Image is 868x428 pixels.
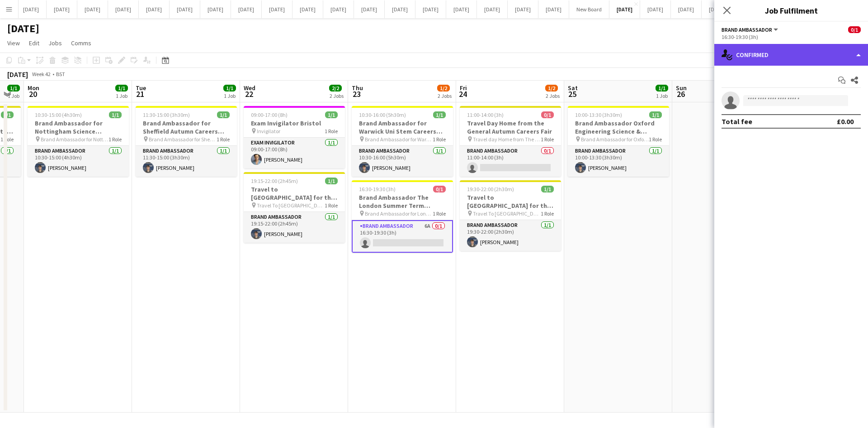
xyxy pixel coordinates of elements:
[47,0,77,18] button: [DATE]
[329,85,342,91] span: 2/2
[722,26,779,33] button: Brand Ambassador
[29,39,39,47] span: Edit
[7,85,20,91] span: 1/1
[433,136,446,143] span: 1 Role
[8,92,19,99] div: 1 Job
[433,210,446,217] span: 1 Role
[71,39,91,47] span: Comms
[541,136,554,143] span: 1 Role
[722,34,861,40] div: 16:30-19:30 (3h)
[325,178,338,184] span: 1/1
[25,37,43,49] a: Edit
[7,70,28,79] div: [DATE]
[467,186,514,192] span: 19:30-22:00 (2h30m)
[134,89,146,99] span: 21
[352,220,453,253] app-card-role: Brand Ambassador6A0/116:30-19:30 (3h)
[714,44,868,66] div: Confirmed
[244,212,345,243] app-card-role: Brand Ambassador1/119:15-22:00 (2h45m)[PERSON_NAME]
[675,89,687,99] span: 26
[545,85,558,91] span: 1/2
[359,111,406,118] span: 10:30-16:00 (5h30m)
[116,92,127,99] div: 1 Job
[458,89,467,99] span: 24
[30,71,52,77] span: Week 42
[460,84,467,92] span: Fri
[136,146,237,177] app-card-role: Brand Ambassador1/111:30-15:00 (3h30m)[PERSON_NAME]
[28,146,129,177] app-card-role: Brand Ambassador1/110:30-15:00 (4h30m)[PERSON_NAME]
[1,111,14,118] span: 1/1
[352,180,453,253] app-job-card: 16:30-19:30 (3h)0/1Brand Ambassador The London Summer Term Careers Fair Brand Ambassador for Lond...
[242,89,255,99] span: 22
[108,136,122,143] span: 1 Role
[330,92,344,99] div: 2 Jobs
[714,5,868,16] h3: Job Fulfilment
[26,89,39,99] span: 20
[460,146,561,177] app-card-role: Brand Ambassador0/111:00-14:00 (3h)
[244,138,345,168] app-card-role: Exam Invigilator1/109:00-17:00 (8h)[PERSON_NAME]
[28,106,129,177] app-job-card: 10:30-15:00 (4h30m)1/1Brand Ambassador for Nottingham Science Engineering & Technology fair Brand...
[352,84,363,92] span: Thu
[438,92,452,99] div: 2 Jobs
[352,146,453,177] app-card-role: Brand Ambassador1/110:30-16:00 (5h30m)[PERSON_NAME]
[848,26,861,33] span: 0/1
[385,0,415,18] button: [DATE]
[149,136,217,143] span: Brand Ambassador for Sheffield Uni Autumn Careers Fair
[48,39,62,47] span: Jobs
[722,117,752,126] div: Total fee
[7,39,20,47] span: View
[541,186,554,192] span: 1/1
[354,0,385,18] button: [DATE]
[136,106,237,177] app-job-card: 11:30-15:00 (3h30m)1/1Brand Ambassador for Sheffield Autumn Careers Fair Brand Ambassador for She...
[541,111,554,118] span: 0/1
[217,136,230,143] span: 1 Role
[575,111,622,118] span: 10:00-13:30 (3h30m)
[292,0,323,18] button: [DATE]
[568,106,669,177] app-job-card: 10:00-13:30 (3h30m)1/1Brand Ambassador Oxford Engineering Science & Technology fair Brand Ambassa...
[45,37,66,49] a: Jobs
[640,0,671,18] button: [DATE]
[433,111,446,118] span: 1/1
[136,119,237,135] h3: Brand Ambassador for Sheffield Autumn Careers Fair
[170,0,200,18] button: [DATE]
[350,89,363,99] span: 23
[200,0,231,18] button: [DATE]
[16,0,47,18] button: [DATE]
[446,0,477,18] button: [DATE]
[28,84,39,92] span: Mon
[139,0,170,18] button: [DATE]
[56,71,65,77] div: BST
[676,84,687,92] span: Sun
[251,111,288,118] span: 09:00-17:00 (8h)
[722,26,772,33] span: Brand Ambassador
[325,111,338,118] span: 1/1
[477,0,508,18] button: [DATE]
[67,37,95,49] a: Comms
[35,111,82,118] span: 10:30-15:00 (4h30m)
[109,111,122,118] span: 1/1
[649,111,662,118] span: 1/1
[0,136,14,143] span: 1 Role
[41,136,108,143] span: Brand Ambassador for Nottingham Science Engineering & Technology fair
[108,0,139,18] button: [DATE]
[546,92,560,99] div: 2 Jobs
[325,128,338,135] span: 1 Role
[365,210,433,217] span: Brand Ambassador for London Summer Terms Careers Fair
[244,106,345,168] div: 09:00-17:00 (8h)1/1Exam Invigilator Bristol Invigilator1 RoleExam Invigilator1/109:00-17:00 (8h)[...
[569,0,609,18] button: New Board
[77,0,108,18] button: [DATE]
[473,210,541,217] span: Travel To [GEOGRAPHIC_DATA] the Summer Graduate & Internship Fair fair on [DATE]
[359,186,396,192] span: 16:30-19:30 (3h)
[460,180,561,251] app-job-card: 19:30-22:00 (2h30m)1/1Travel to [GEOGRAPHIC_DATA] for the Science Engineering and Technology Fair...
[460,119,561,135] h3: Travel Day Home from the General Autumn Careers Fair
[28,119,129,135] h3: Brand Ambassador for Nottingham Science Engineering & Technology fair
[508,0,538,18] button: [DATE]
[473,136,541,143] span: Travel day Home from The General Autumn Careers Fair
[262,0,292,18] button: [DATE]
[244,119,345,127] h3: Exam Invigilator Bristol
[541,210,554,217] span: 1 Role
[217,111,230,118] span: 1/1
[609,0,640,18] button: [DATE]
[143,111,190,118] span: 11:30-15:00 (3h30m)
